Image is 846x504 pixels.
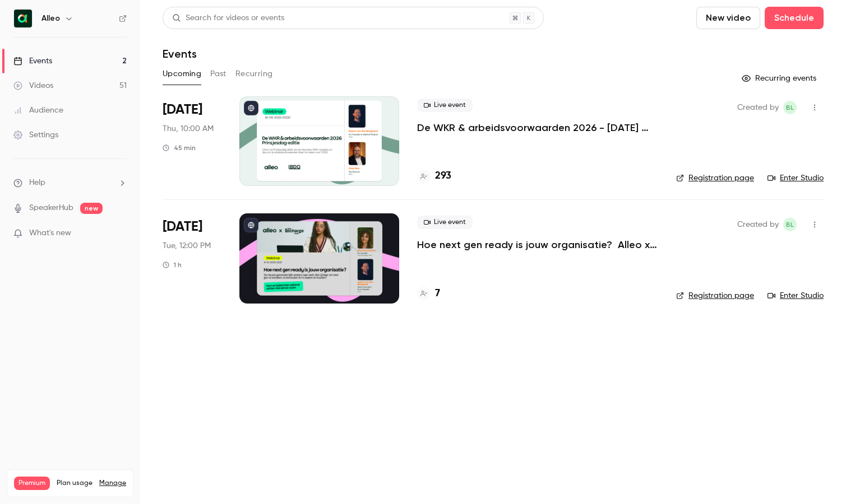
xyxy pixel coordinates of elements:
span: What's new [29,227,71,239]
a: Manage [99,479,126,488]
span: Created by [737,101,779,114]
button: Upcoming [163,65,201,83]
button: Schedule [765,7,824,29]
a: Enter Studio [768,290,824,301]
h4: 293 [435,169,451,184]
div: 1 h [163,260,182,269]
a: Registration page [676,172,754,184]
a: Registration page [676,290,754,301]
div: Sep 18 Thu, 10:00 AM (Europe/Amsterdam) [163,96,221,186]
div: Events [13,55,52,67]
a: Enter Studio [768,172,824,184]
span: Premium [14,477,50,490]
span: new [80,203,103,214]
div: Oct 14 Tue, 12:00 PM (Europe/Amsterdam) [163,213,221,303]
a: De WKR & arbeidsvoorwaarden 2026 - [DATE] editie [417,121,658,134]
span: [DATE] [163,218,202,236]
span: Help [29,177,45,189]
a: 7 [417,286,440,301]
span: Thu, 10:00 AM [163,123,214,134]
span: BL [786,218,794,231]
div: Audience [13,105,63,116]
iframe: Noticeable Trigger [113,228,127,239]
span: Tue, 12:00 PM [163,240,211,251]
div: Videos [13,80,53,91]
span: Bernice Lohr [783,218,797,231]
h6: Alleo [41,13,60,24]
span: Live event [417,216,473,229]
h4: 7 [435,286,440,301]
div: Search for videos or events [172,12,284,24]
button: Past [210,65,226,83]
li: help-dropdown-opener [13,177,127,189]
span: [DATE] [163,101,202,119]
a: 293 [417,169,451,184]
button: New video [696,7,760,29]
span: BL [786,101,794,114]
span: Created by [737,218,779,231]
a: SpeakerHub [29,202,73,214]
div: 45 min [163,143,196,152]
span: Plan usage [57,479,93,488]
button: Recurring events [737,69,824,87]
a: Hoe next gen ready is jouw organisatie? Alleo x The Recharge Club [417,238,658,251]
h1: Events [163,47,197,60]
button: Recurring [235,65,273,83]
span: Bernice Lohr [783,101,797,114]
img: Alleo [14,10,32,27]
div: Settings [13,129,58,141]
span: Live event [417,99,473,112]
